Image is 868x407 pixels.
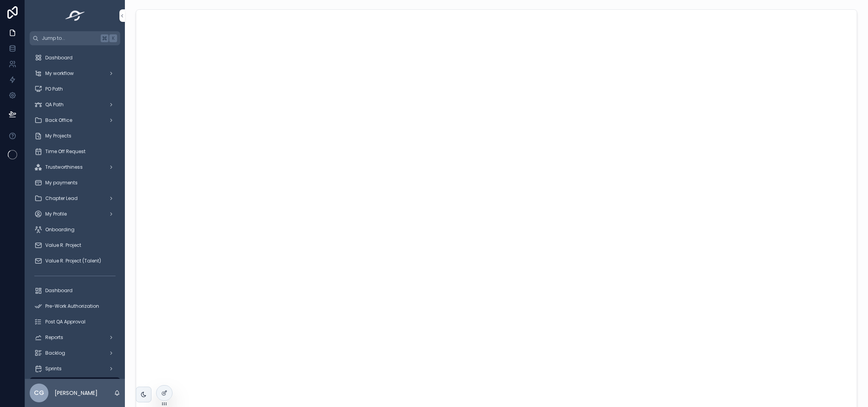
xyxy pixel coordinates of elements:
a: Sprints [30,362,120,376]
span: Sprints [45,366,62,372]
a: Chapter Lead [30,191,120,205]
a: Dashboard [30,51,120,65]
span: My workflow [45,70,74,77]
a: Value R. Project [30,238,120,252]
a: Time Off Request [30,145,120,159]
div: scrollable content [25,45,125,379]
a: Back Office [30,113,120,127]
span: Jump to... [42,35,98,41]
span: Dashboard [45,55,73,61]
a: Reports [30,330,120,345]
span: Cg [34,388,44,398]
a: My workflow [30,66,120,80]
span: Value R. Project [45,242,81,248]
img: App logo [63,9,87,22]
p: [PERSON_NAME] [55,389,98,397]
span: Trustworthiness [45,164,83,170]
span: Reports [45,334,63,341]
span: My payments [45,180,78,186]
span: Chapter Lead [45,195,78,202]
span: K [110,35,116,41]
span: Onboarding [45,227,75,233]
a: QA Path [30,98,120,112]
span: Dashboard [45,287,73,294]
a: Dashboard [30,284,120,298]
a: Pre-Work Authorization [30,299,120,313]
span: Backlog [45,350,65,356]
a: Backlog [30,346,120,360]
a: My Projects [30,129,120,143]
span: My Projects [45,133,71,139]
span: PO Path [45,86,63,92]
a: Post QA Approval [30,315,120,329]
a: My payments [30,176,120,190]
span: Pre-Work Authorization [45,303,99,309]
span: Value R. Project (Talent) [45,258,101,264]
a: My Profile [30,207,120,221]
span: Back Office [45,117,72,123]
a: PO Path [30,82,120,96]
a: Value R. Project (Talent) [30,254,120,268]
span: Time Off Request [45,148,85,155]
button: Jump to...K [30,31,120,45]
a: Onboarding [30,223,120,237]
span: QA Path [45,102,64,108]
span: My Profile [45,211,67,217]
a: Trustworthiness [30,160,120,174]
span: Post QA Approval [45,319,85,325]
